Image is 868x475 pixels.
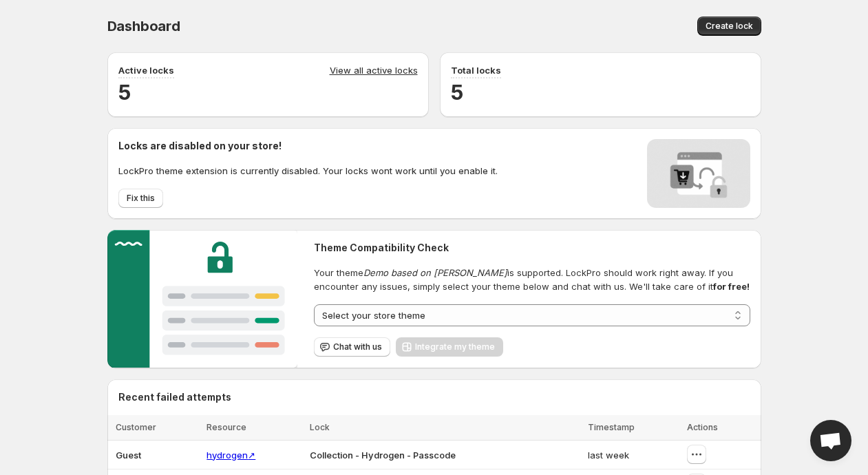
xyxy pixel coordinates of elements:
button: Fix this [118,189,163,208]
h2: Recent failed attempts [118,390,231,404]
span: Your theme is supported. LockPro should work right away. If you encounter any issues, simply sele... [314,266,750,293]
p: Total locks [451,63,501,77]
span: Guest [116,450,141,461]
strong: for free! [713,281,750,292]
span: Lock [310,422,330,432]
span: Fix this [127,193,155,204]
h2: 5 [118,78,418,106]
h2: 5 [451,78,750,106]
span: Resource [207,422,246,432]
button: Create lock [697,17,761,36]
h2: Theme Compatibility Check [314,241,750,255]
div: Open chat [810,420,851,461]
span: Actions [687,422,718,432]
h2: Locks are disabled on your store! [118,139,498,153]
span: Customer [116,422,156,432]
span: last week [588,450,629,461]
span: Timestamp [588,422,635,432]
em: Demo based on [PERSON_NAME] [363,267,507,278]
a: hydrogen↗ [207,450,255,461]
button: Chat with us [314,337,390,357]
img: Locks disabled [647,139,750,208]
span: Create lock [706,21,753,32]
span: Dashboard [107,18,180,34]
img: Customer support [107,230,298,368]
span: Chat with us [333,341,382,352]
p: Active locks [118,63,174,77]
a: View all active locks [330,63,418,78]
span: Collection - Hydrogen - Passcode [310,450,456,461]
p: LockPro theme extension is currently disabled. Your locks wont work until you enable it. [118,164,498,178]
